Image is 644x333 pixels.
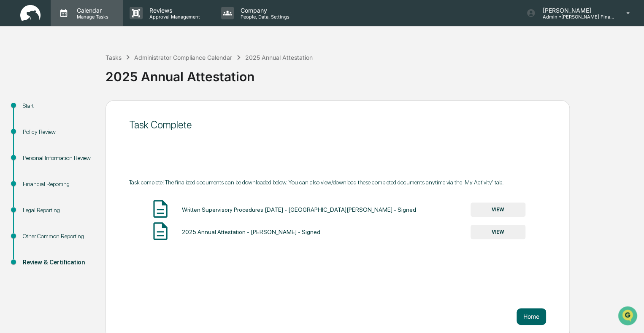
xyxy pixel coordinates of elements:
p: [PERSON_NAME] [536,7,614,14]
div: Review & Certification [23,258,92,267]
a: 🖐️Preclearance [5,103,58,118]
span: Pylon [84,143,102,149]
div: Tasks [106,54,122,61]
div: Task complete! The finalized documents can be downloaded below. You can also view/download these ... [129,179,546,186]
div: 🗄️ [61,107,68,114]
p: How can we help? [8,18,154,31]
div: Legal Reporting [23,206,92,215]
p: Calendar [70,7,113,14]
button: VIEW [471,202,525,217]
span: Attestations [70,106,105,115]
p: Manage Tasks [70,14,113,20]
img: Document Icon [150,198,171,219]
div: Start new chat [29,64,138,73]
div: 2025 Annual Attestation [245,54,313,61]
p: Admin • [PERSON_NAME] Financial Management [536,14,614,20]
a: Powered byPylon [60,142,102,149]
button: Start new chat [143,67,154,77]
div: Other Common Reporting [23,232,92,241]
a: 🗄️Attestations [58,103,108,118]
p: People, Data, Settings [234,14,294,20]
div: Written Supervisory Procedures [DATE] - [GEOGRAPHIC_DATA][PERSON_NAME] - Signed [181,206,416,213]
img: Document Icon [150,221,171,242]
div: 🔎 [8,123,15,130]
div: Financial Reporting [23,180,92,189]
div: 2025 Annual Attestation - [PERSON_NAME] - Signed [181,229,320,235]
button: Home [517,308,546,325]
img: 1746055101610-c473b297-6a78-478c-a979-82029cc54cd1 [8,64,24,80]
div: 🖐️ [8,107,15,114]
div: Task Complete [129,119,546,131]
div: Policy Review [23,128,92,136]
p: Company [234,7,294,14]
a: 🔎Data Lookup [5,119,57,134]
img: logo [20,5,41,21]
span: Preclearance [17,106,54,115]
button: VIEW [471,225,525,239]
div: 2025 Annual Attestation [106,62,640,84]
div: We're available if you need us! [29,73,107,80]
iframe: Open customer support [617,305,640,328]
div: Start [23,101,92,110]
div: Personal Information Review [23,154,92,163]
p: Approval Management [143,14,204,20]
div: Administrator Compliance Calendar [134,54,232,61]
p: Reviews [143,7,204,14]
span: Data Lookup [17,122,53,131]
